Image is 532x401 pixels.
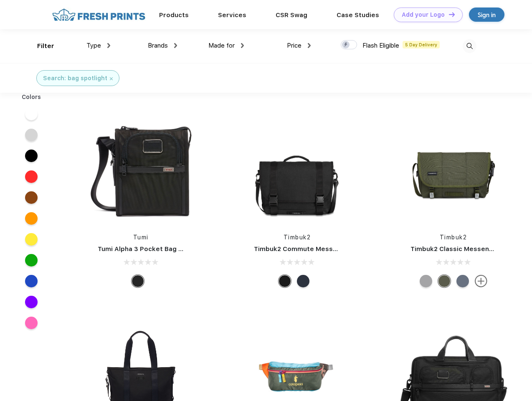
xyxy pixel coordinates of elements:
[86,42,101,49] span: Type
[254,245,366,253] a: Timbuk2 Commute Messenger Bag
[475,275,487,287] img: more.svg
[398,114,509,225] img: func=resize&h=266
[85,114,196,225] img: func=resize&h=266
[410,245,514,253] a: Timbuk2 Classic Messenger Bag
[208,42,235,49] span: Made for
[420,275,432,287] div: Eco Rind Pop
[297,275,309,287] div: Eco Nautical
[159,11,189,19] a: Products
[241,43,244,48] img: dropdown.png
[241,114,352,225] img: func=resize&h=266
[440,234,467,241] a: Timbuk2
[284,234,311,241] a: Timbuk2
[287,42,301,49] span: Price
[279,275,291,287] div: Eco Black
[43,74,107,83] div: Search: bag spotlight
[15,93,48,102] div: Colors
[133,234,149,241] a: Tumi
[308,43,311,48] img: dropdown.png
[438,275,451,287] div: Eco Army
[469,8,504,22] a: Sign in
[50,8,148,22] img: fo%20logo%202.webp
[449,12,455,17] img: DT
[174,43,177,48] img: dropdown.png
[107,43,110,48] img: dropdown.png
[478,10,496,20] div: Sign in
[37,41,54,51] div: Filter
[402,11,445,18] div: Add your Logo
[362,42,399,49] span: Flash Eligible
[148,42,168,49] span: Brands
[98,245,195,253] a: Tumi Alpha 3 Pocket Bag Small
[110,77,113,80] img: filter_cancel.svg
[132,275,144,287] div: Black
[403,41,440,48] span: 5 Day Delivery
[456,275,469,287] div: Eco Lightbeam
[463,39,476,53] img: desktop_search.svg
